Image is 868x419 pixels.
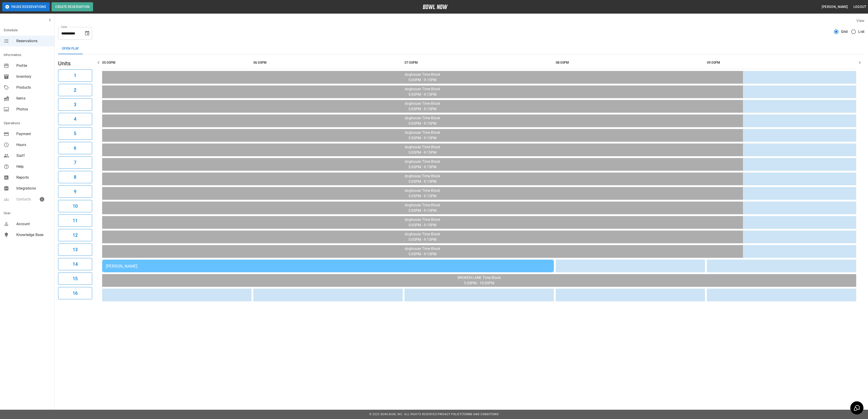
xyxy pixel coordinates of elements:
button: 2 [58,84,92,96]
a: Terms and Conditions [463,413,499,416]
h6: 10 [73,202,78,210]
span: Payment [16,131,51,137]
span: Staff [16,153,51,158]
button: 5 [58,127,92,140]
button: 14 [58,258,92,270]
h6: 14 [73,261,78,268]
button: Open Play [58,43,83,54]
button: 13 [58,244,92,256]
button: 1 [58,69,92,82]
img: logo [423,5,448,9]
h6: 16 [73,290,78,297]
div: [PERSON_NAME] [106,264,550,268]
h6: 15 [73,275,78,282]
span: List [858,29,864,34]
button: 9 [58,185,92,198]
button: 3 [58,98,92,111]
h6: 4 [74,115,76,123]
span: Inventory [16,74,51,79]
h6: 1 [74,72,76,79]
span: Account [16,221,51,227]
span: Grid [841,29,848,34]
th: 07:00PM [404,56,554,69]
h5: Units [58,60,92,67]
div: inventory tabs [58,43,864,54]
th: 05:00PM [102,56,252,69]
h6: 11 [73,217,78,224]
h6: 5 [74,130,76,137]
span: Profile [16,63,51,68]
button: Logout [852,3,868,11]
h6: 13 [73,246,78,253]
th: 09:00PM [707,56,856,69]
button: 10 [58,200,92,212]
button: 7 [58,156,92,169]
span: Items [16,96,51,101]
h6: 6 [74,144,76,152]
h6: 8 [74,173,76,181]
h6: 9 [74,188,76,195]
button: 8 [58,171,92,183]
span: Integrations [16,186,51,191]
button: Create Reservation [52,2,93,11]
h6: 7 [74,159,76,166]
h6: 2 [74,86,76,94]
span: Reports [16,175,51,180]
span: Photos [16,107,51,112]
table: sticky table [100,54,858,303]
button: 12 [58,229,92,241]
label: View [856,19,864,23]
button: 6 [58,142,92,154]
span: Help [16,164,51,169]
span: Reservations [16,38,51,44]
span: © 2022 BowlNow, Inc. All Rights Reserved. [369,413,438,416]
button: [PERSON_NAME] [820,3,850,11]
th: 08:00PM [556,56,705,69]
span: Products [16,85,51,90]
th: 06:00PM [253,56,403,69]
h6: 3 [74,101,76,108]
button: Choose date, selected date is Aug 31, 2025 [83,29,92,38]
span: Knowledge Base [16,232,51,238]
a: Privacy Policy [438,413,462,416]
button: Pause Reservations [2,2,50,11]
button: 16 [58,287,92,299]
span: Hours [16,142,51,148]
button: 4 [58,113,92,125]
h6: 12 [73,231,78,239]
button: 11 [58,214,92,227]
button: 15 [58,273,92,285]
